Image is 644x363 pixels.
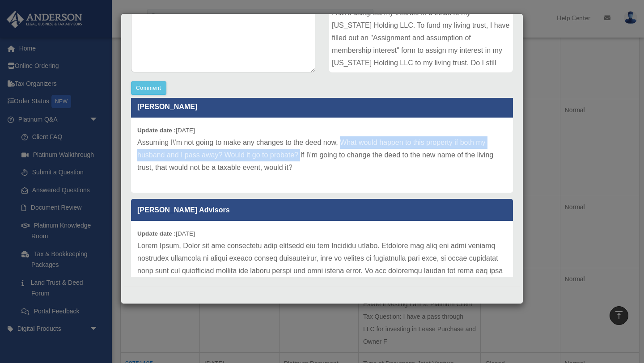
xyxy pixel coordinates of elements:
p: [PERSON_NAME] [131,96,513,118]
button: Comment [131,81,166,95]
p: [PERSON_NAME] Advisors [131,199,513,221]
p: Assuming I\'m not going to make any changes to the deed now, What would happen to this property i... [137,136,507,174]
small: [DATE] [137,230,195,237]
b: Update date : [137,127,176,134]
small: [DATE] [137,127,195,134]
b: Update date : [137,230,176,237]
